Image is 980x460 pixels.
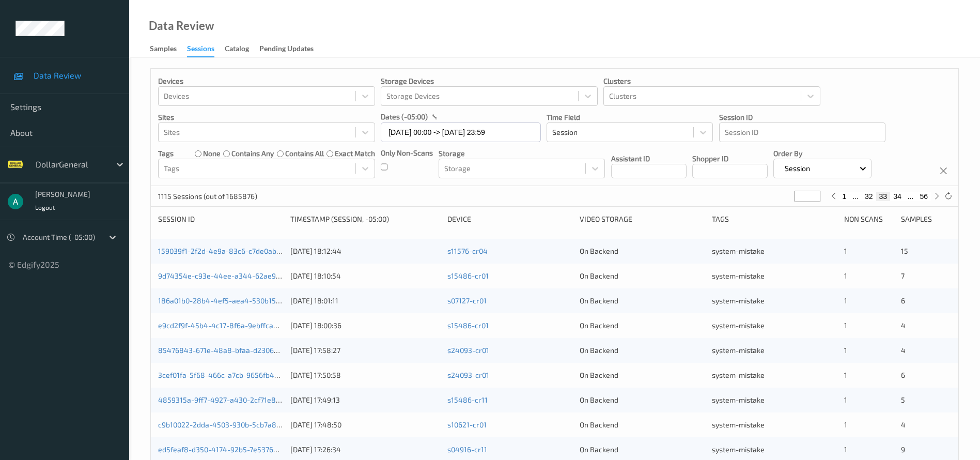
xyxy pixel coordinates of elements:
[712,214,837,224] div: Tags
[439,148,605,159] p: Storage
[158,321,294,330] a: e9cd2f9f-45b4-4c17-8f6a-9ebffcaa7d24
[712,445,765,454] span: system-mistake
[158,148,174,159] p: Tags
[781,163,814,174] p: Session
[844,346,847,355] span: 1
[447,445,487,454] a: s04916-cr11
[712,346,765,355] span: system-mistake
[158,395,297,404] a: 4859315a-9ff7-4927-a430-2cf71e8ec426
[290,246,440,256] div: [DATE] 18:12:44
[158,247,292,255] a: 159039f1-2f2d-4e9a-83c6-c7de0abff21c
[876,192,891,201] button: 33
[905,192,917,201] button: ...
[290,320,440,331] div: [DATE] 18:00:36
[285,148,324,159] label: contains all
[890,192,905,201] button: 34
[381,112,428,122] p: dates (-05:00)
[901,296,905,305] span: 6
[839,192,850,201] button: 1
[447,321,489,330] a: s15486-cr01
[901,346,906,355] span: 4
[901,271,905,280] span: 7
[290,214,440,224] div: Timestamp (Session, -05:00)
[844,247,847,255] span: 1
[158,346,301,355] a: 85476843-671e-48a8-bfaa-d23061ba0cc4
[158,76,375,86] p: Devices
[547,112,713,122] p: Time Field
[290,420,440,430] div: [DATE] 17:48:50
[712,247,765,255] span: system-mistake
[901,321,906,330] span: 4
[290,444,440,455] div: [DATE] 17:26:34
[901,371,905,379] span: 6
[712,371,765,379] span: system-mistake
[901,445,905,454] span: 9
[447,271,489,280] a: s15486-cr01
[447,371,489,379] a: s24093-cr01
[447,395,488,404] a: s15486-cr11
[844,321,847,330] span: 1
[447,420,487,429] a: s10621-cr01
[447,247,488,255] a: s11576-cr04
[844,371,847,379] span: 1
[290,345,440,356] div: [DATE] 17:58:27
[611,154,687,164] p: Assistant ID
[187,42,225,57] a: Sessions
[712,321,765,330] span: system-mistake
[712,271,765,280] span: system-mistake
[844,296,847,305] span: 1
[580,345,705,356] div: On Backend
[158,296,301,305] a: 186a01b0-28b4-4ef5-aea4-530b15d9ed8d
[225,42,259,56] a: Catalog
[187,43,214,57] div: Sessions
[580,370,705,380] div: On Backend
[231,148,274,159] label: contains any
[290,395,440,405] div: [DATE] 17:49:13
[692,154,768,164] p: Shopper ID
[225,43,249,56] div: Catalog
[580,320,705,331] div: On Backend
[158,214,283,224] div: Session ID
[447,296,487,305] a: s07127-cr01
[712,296,765,305] span: system-mistake
[290,271,440,281] div: [DATE] 18:10:54
[580,296,705,306] div: On Backend
[150,43,177,56] div: Samples
[158,371,294,379] a: 3cef01fa-5f68-466c-a7cb-9656fb4507c4
[849,192,862,201] button: ...
[447,346,489,355] a: s24093-cr01
[158,420,301,429] a: c9b10022-2dda-4503-930b-5cb7a8b5c22d
[901,214,951,224] div: Samples
[580,444,705,455] div: On Backend
[290,370,440,380] div: [DATE] 17:50:58
[844,214,894,224] div: Non Scans
[381,76,598,86] p: Storage Devices
[901,420,906,429] span: 4
[580,395,705,405] div: On Backend
[603,76,820,86] p: Clusters
[712,395,765,404] span: system-mistake
[290,296,440,306] div: [DATE] 18:01:11
[580,214,705,224] div: Video Storage
[580,420,705,430] div: On Backend
[719,112,885,122] p: Session ID
[381,148,433,158] p: Only Non-Scans
[158,112,375,122] p: Sites
[844,445,847,454] span: 1
[149,21,214,31] div: Data Review
[712,420,765,429] span: system-mistake
[259,43,314,56] div: Pending Updates
[259,42,324,56] a: Pending Updates
[335,148,375,159] label: exact match
[580,271,705,281] div: On Backend
[158,191,257,202] p: 1115 Sessions (out of 1685876)
[580,246,705,256] div: On Backend
[862,192,876,201] button: 32
[158,271,306,280] a: 9d74354e-c93e-44ee-a344-62ae938bd5e8
[844,395,847,404] span: 1
[203,148,221,159] label: none
[447,214,572,224] div: Device
[901,395,905,404] span: 5
[901,247,908,255] span: 15
[773,148,872,159] p: Order By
